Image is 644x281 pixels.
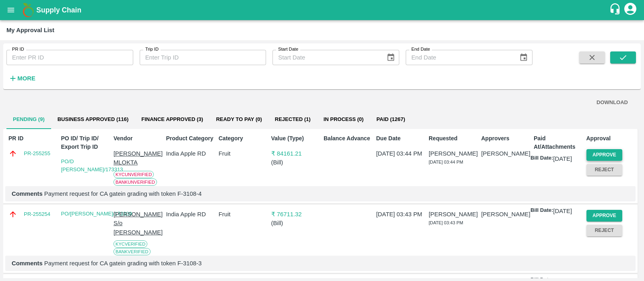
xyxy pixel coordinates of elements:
[370,110,411,129] button: Paid (1267)
[481,134,530,143] p: Approvers
[271,149,320,158] p: ₹ 84161.21
[2,1,20,19] button: open drawer
[376,149,425,158] p: [DATE] 03:44 PM
[586,134,636,143] p: Approval
[481,149,530,158] p: [PERSON_NAME]
[481,210,530,219] p: [PERSON_NAME]
[271,219,320,228] p: ( Bill )
[210,110,268,129] button: Ready To Pay (0)
[219,149,268,158] p: Fruit
[609,3,623,17] div: customer-support
[12,259,629,268] p: Payment request for CA gatein grading with token F-3108-3
[219,134,268,143] p: Category
[516,50,531,65] button: Choose date
[145,46,159,53] label: Trip ID
[12,46,24,53] label: PR ID
[429,134,478,143] p: Requested
[6,72,37,85] button: More
[324,134,373,143] p: Balance Advance
[114,171,154,178] span: KYC Unverified
[24,210,50,218] a: PR-255254
[411,46,430,53] label: End Date
[114,248,151,255] span: Bank Verified
[553,207,572,215] p: [DATE]
[24,150,50,158] a: PR-255255
[530,154,553,163] p: Bill Date:
[383,50,398,65] button: Choose date
[166,149,215,158] p: India Apple RD
[12,191,43,197] b: Comments
[271,158,320,167] p: ( Bill )
[114,240,147,248] span: KYC Verified
[271,134,320,143] p: Value (Type)
[135,110,209,129] button: Finance Approved (3)
[429,220,463,225] span: [DATE] 03:43 PM
[586,149,623,161] button: Approve
[61,134,110,151] p: PO ID/ Trip ID/ Export Trip ID
[219,210,268,219] p: Fruit
[114,134,163,143] p: Vendor
[61,211,132,217] a: PO/[PERSON_NAME]/173309
[6,110,51,129] button: Pending (9)
[8,134,58,143] p: PR ID
[61,158,123,172] a: PO/D [PERSON_NAME]/173313
[17,75,35,82] strong: More
[114,149,163,167] p: [PERSON_NAME] MLOKTA
[271,210,320,219] p: ₹ 76711.32
[166,210,215,219] p: India Apple RD
[406,50,513,65] input: End Date
[278,46,298,53] label: Start Date
[429,210,478,219] p: [PERSON_NAME]
[530,207,553,215] p: Bill Date:
[12,260,43,267] b: Comments
[623,2,638,18] div: account of current user
[376,134,425,143] p: Due Date
[553,154,572,163] p: [DATE]
[586,164,623,176] button: Reject
[12,189,629,198] p: Payment request for CA gatein grading with token F-3108-4
[36,4,609,16] a: Supply Chain
[51,110,135,129] button: Business Approved (116)
[593,96,631,110] button: DOWNLOAD
[429,160,463,164] span: [DATE] 03:44 PM
[166,134,215,143] p: Product Category
[429,149,478,158] p: [PERSON_NAME]
[317,110,370,129] button: In Process (0)
[586,210,623,222] button: Approve
[6,50,133,65] input: Enter PR ID
[36,6,81,14] b: Supply Chain
[114,178,157,186] span: Bank Unverified
[114,210,163,237] p: [PERSON_NAME] S/o [PERSON_NAME]
[20,2,36,18] img: logo
[586,225,623,236] button: Reject
[376,210,425,219] p: [DATE] 03:43 PM
[140,50,266,65] input: Enter Trip ID
[534,134,583,151] p: Paid At/Attachments
[268,110,317,129] button: Rejected (1)
[6,25,54,35] div: My Approval List
[272,50,380,65] input: Start Date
